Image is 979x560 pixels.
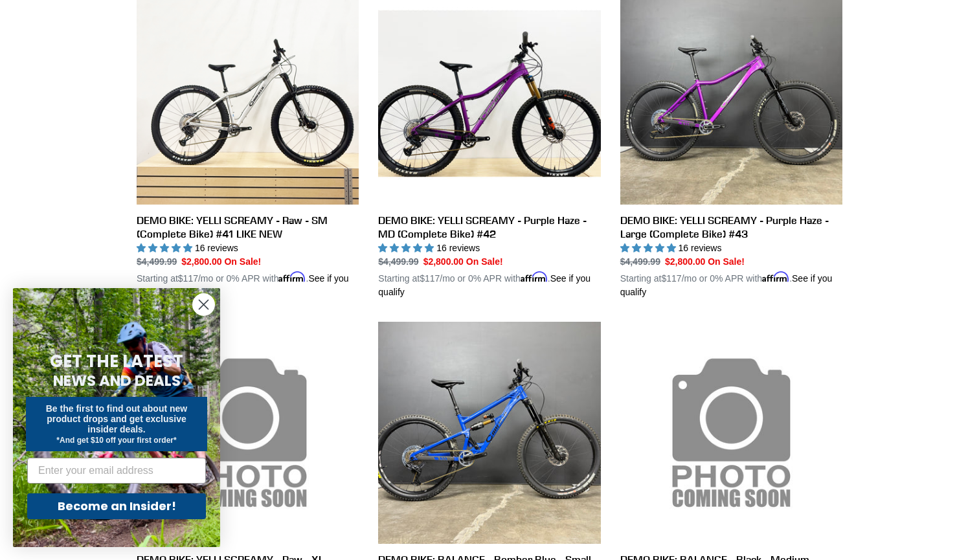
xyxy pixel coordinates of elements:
span: *And get $10 off your first order* [56,436,176,445]
span: GET THE LATEST [50,350,183,373]
span: NEWS AND DEALS [53,370,181,391]
button: Close dialog [192,293,215,316]
button: Become an Insider! [27,493,206,519]
input: Enter your email address [27,458,206,484]
span: Be the first to find out about new product drops and get exclusive insider deals. [46,403,188,434]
